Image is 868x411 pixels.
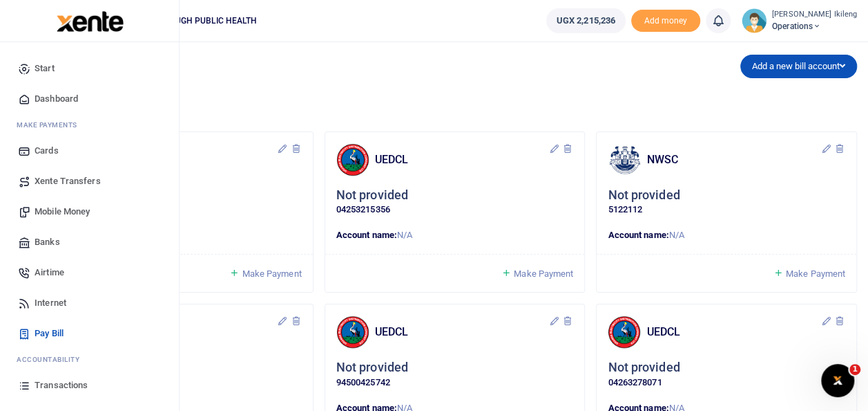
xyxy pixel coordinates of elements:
h4: UEDCL [375,152,549,167]
div: Click to update [608,188,845,217]
span: Make Payment [786,268,845,279]
span: Add money [631,10,700,33]
a: Make Payment [501,266,573,282]
h5: Bill, Taxes & Providers [52,82,450,95]
span: UGX 2,215,236 [557,14,615,28]
p: 94500425742 [336,376,574,390]
h4: Bills Payment [52,60,450,75]
div: Click to update [64,188,302,217]
span: Dashboard [35,92,78,106]
a: UGX 2,215,236 [546,8,626,33]
a: profile-user [PERSON_NAME] Ikileng Operations [742,8,857,33]
h5: Not provided [336,360,408,376]
a: Internet [11,288,168,318]
h4: UEDCL [103,325,277,340]
span: N/A [669,230,684,240]
a: logo-small logo-large logo-large [55,15,124,26]
a: Cards [11,136,168,166]
span: Start [35,62,55,75]
div: Click to update [608,360,845,390]
li: Ac [11,349,168,370]
span: Make Payment [242,268,301,279]
span: Make Payment [514,268,573,279]
span: N/A [397,230,412,240]
span: Mobile Money [35,205,90,219]
p: 94100933996 [64,376,302,390]
h4: NWSC [646,152,820,167]
a: Make Payment [773,266,845,282]
span: Transactions [35,378,88,392]
a: Make Payment [229,266,301,282]
a: Transactions [11,370,168,401]
a: Banks [11,227,168,257]
h5: Not provided [336,188,408,203]
a: Dashboard [11,84,168,114]
p: 04263278071 [608,376,845,390]
span: 1 [849,364,860,375]
a: Mobile Money [11,197,168,227]
li: M [11,114,168,136]
span: Xente Transfers [35,174,101,188]
div: Click to update [336,188,574,217]
span: Banks [35,235,60,249]
iframe: Intercom live chat [821,364,854,397]
button: Add a new bill account [740,55,857,78]
p: 5129242 [64,203,302,217]
img: profile-user [742,8,766,33]
p: 5122112 [608,203,845,217]
a: Add money [631,15,700,25]
strong: Account name: [336,230,397,240]
h4: NWSC [103,152,277,167]
span: Pay Bill [35,327,64,340]
span: Cards [35,144,59,158]
div: Click to update [64,360,302,390]
small: [PERSON_NAME] Ikileng [772,9,857,21]
h5: Not provided [608,360,679,376]
span: Airtime [35,266,64,280]
h5: Not provided [608,188,679,203]
li: Toup your wallet [631,10,700,33]
span: countability [27,354,79,365]
a: Pay Bill [11,318,168,349]
h4: UEDCL [375,325,549,340]
div: Click to update [336,360,574,390]
strong: Account name: [608,230,668,240]
h4: UEDCL [646,325,820,340]
a: Xente Transfers [11,166,168,197]
a: Airtime [11,257,168,288]
a: Start [11,53,168,84]
p: 04253215356 [336,203,574,217]
li: Wallet ballance [541,8,631,33]
img: logo-large [57,11,124,32]
span: Internet [35,296,66,310]
span: ake Payments [23,120,77,130]
span: Operations [772,20,857,33]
